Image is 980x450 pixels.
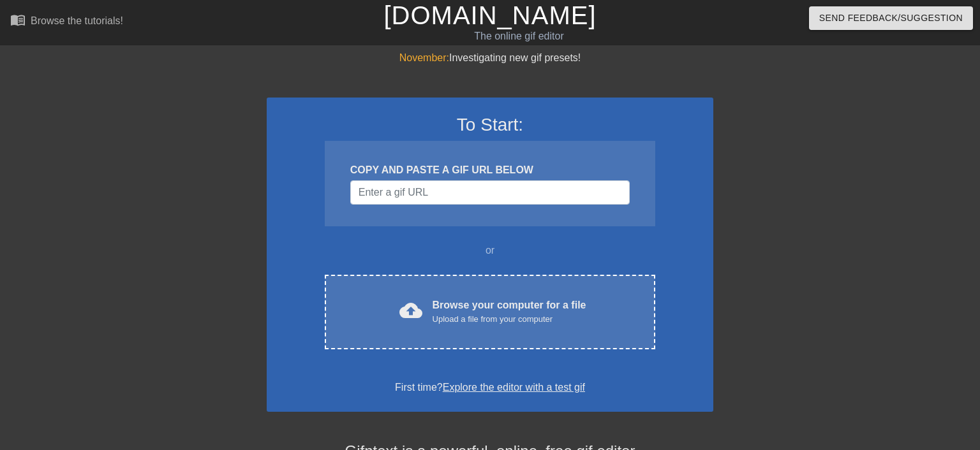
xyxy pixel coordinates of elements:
div: COPY AND PASTE A GIF URL BELOW [350,163,630,178]
div: Upload a file from your computer [433,313,586,326]
a: [DOMAIN_NAME] [383,1,596,29]
span: Send Feedback/Suggestion [819,10,963,26]
div: Investigating new gif presets! [267,50,713,66]
div: The online gif editor [333,29,705,44]
span: November: [399,52,449,63]
span: cloud_upload [399,299,422,322]
div: First time? [283,380,697,395]
input: Username [350,180,630,205]
a: Explore the editor with a test gif [443,382,585,393]
span: menu_book [10,12,26,27]
button: Send Feedback/Suggestion [809,6,973,30]
h3: To Start: [283,114,697,136]
div: Browse your computer for a file [433,298,586,326]
div: Browse the tutorials! [31,15,123,26]
a: Browse the tutorials! [10,12,123,32]
div: or [300,243,680,258]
